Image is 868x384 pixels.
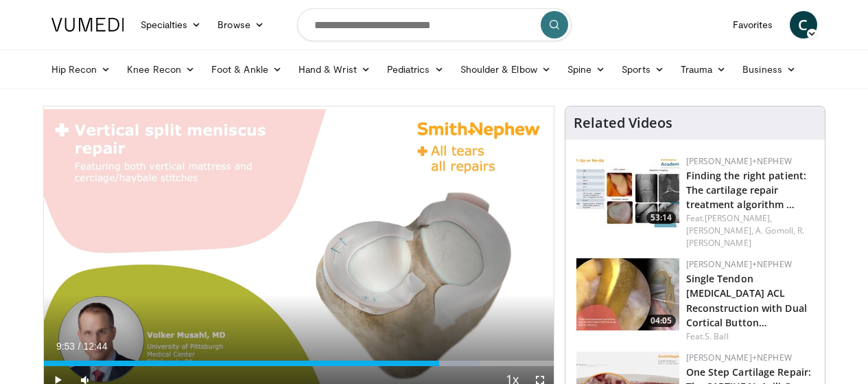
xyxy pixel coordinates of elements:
[576,258,679,330] a: 04:05
[379,56,452,83] a: Pediatrics
[119,56,203,83] a: Knee Recon
[78,341,81,352] span: /
[290,56,379,83] a: Hand & Wrist
[686,352,792,363] a: [PERSON_NAME]+Nephew
[44,361,554,366] div: Progress Bar
[43,56,119,83] a: Hip Recon
[646,212,676,224] span: 53:14
[686,169,807,211] a: Finding the right patient: The cartilage repair treatment algorithm …
[51,18,124,32] img: VuMedi Logo
[452,56,559,83] a: Shoulder & Elbow
[705,212,772,224] a: [PERSON_NAME],
[613,56,672,83] a: Sports
[734,56,804,83] a: Business
[790,11,817,38] a: C
[576,258,679,330] img: 47fc3831-2644-4472-a478-590317fb5c48.150x105_q85_crop-smart_upscale.jpg
[132,11,210,38] a: Specialties
[705,330,729,342] a: S. Ball
[574,115,672,131] h4: Related Videos
[203,56,290,83] a: Foot & Ankle
[576,155,679,227] a: 53:14
[56,341,75,352] span: 9:53
[686,272,807,328] a: Single Tendon [MEDICAL_DATA] ACL Reconstruction with Dual Cortical Button…
[83,341,107,352] span: 12:44
[725,11,782,38] a: Favorites
[686,212,814,249] div: Feat.
[559,56,613,83] a: Spine
[672,56,735,83] a: Trauma
[646,315,676,327] span: 04:05
[686,258,792,270] a: [PERSON_NAME]+Nephew
[209,11,272,38] a: Browse
[297,8,572,41] input: Search topics, interventions
[576,155,679,227] img: 2894c166-06ea-43da-b75e-3312627dae3b.150x105_q85_crop-smart_upscale.jpg
[686,225,805,249] a: R. [PERSON_NAME]
[755,225,795,236] a: A. Gomoll,
[686,225,753,236] a: [PERSON_NAME],
[686,330,814,343] div: Feat.
[686,155,792,167] a: [PERSON_NAME]+Nephew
